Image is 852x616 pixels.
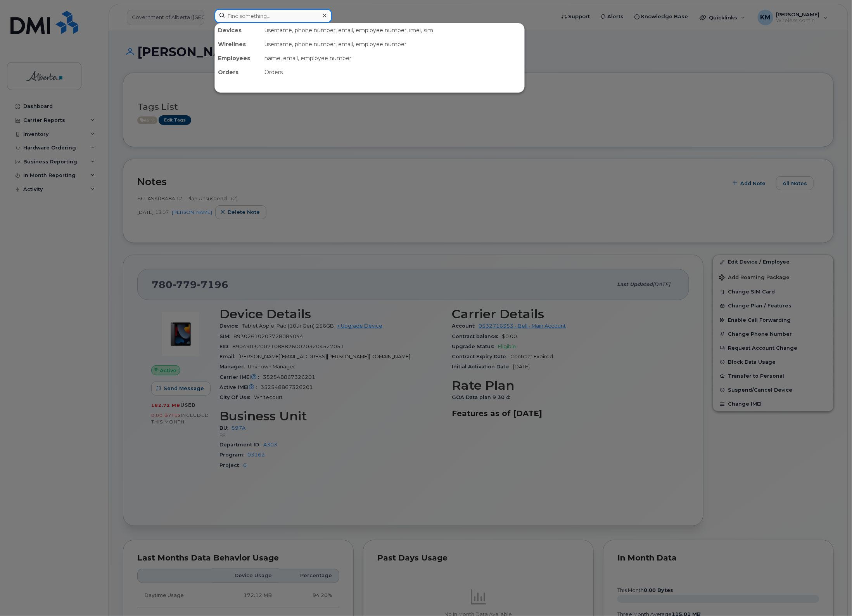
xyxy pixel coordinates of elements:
[261,23,524,37] div: username, phone number, email, employee number, imei, sim
[215,51,261,65] div: Employees
[215,37,261,51] div: Wirelines
[261,37,524,51] div: username, phone number, email, employee number
[261,65,524,79] div: Orders
[215,65,261,79] div: Orders
[215,23,261,37] div: Devices
[261,51,524,65] div: name, email, employee number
